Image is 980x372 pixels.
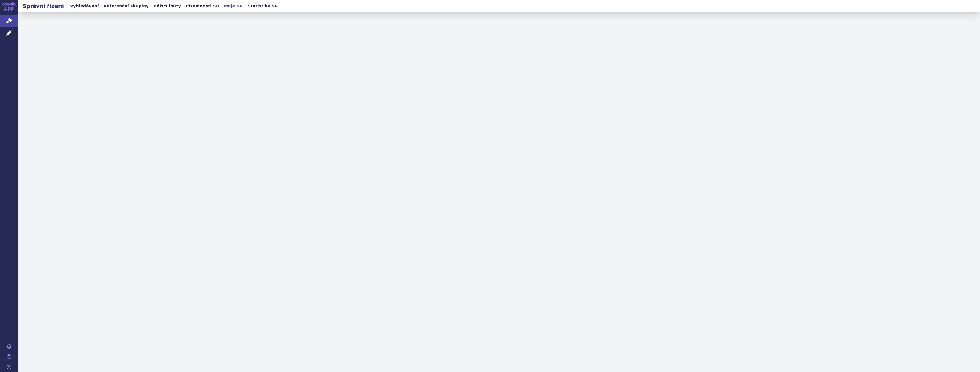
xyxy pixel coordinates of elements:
[152,2,183,10] a: Běžící lhůty
[246,2,279,10] a: Statistiky SŘ
[68,2,101,10] a: Vyhledávání
[222,2,244,10] a: Moje SŘ
[102,2,150,10] a: Referenční skupiny
[18,2,68,10] h2: Správní řízení
[184,2,221,10] a: Písemnosti SŘ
